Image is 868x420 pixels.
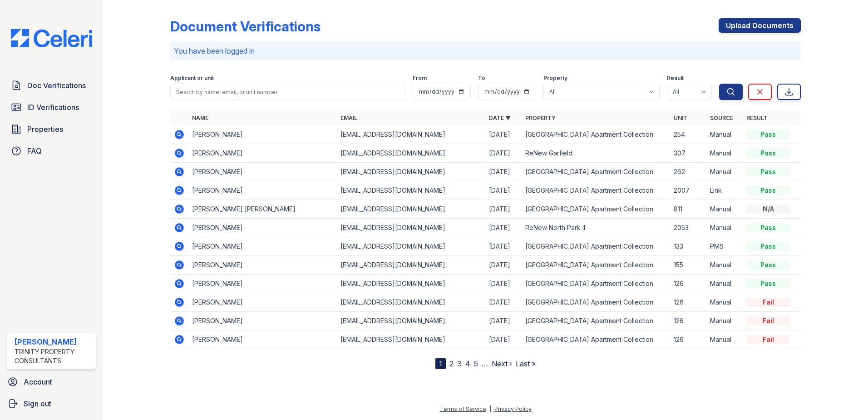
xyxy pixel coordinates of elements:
td: ReNew North Park II [522,219,670,237]
div: Pass [746,186,790,195]
div: 1 [435,358,446,369]
span: ID Verifications [27,102,79,113]
td: [DATE] [485,144,522,163]
td: [GEOGRAPHIC_DATA] Apartment Collection [522,312,670,330]
a: Doc Verifications [7,76,96,95]
a: 4 [465,359,470,368]
td: [PERSON_NAME] [PERSON_NAME] [188,200,337,219]
label: From [413,75,427,82]
span: Account [24,376,52,387]
td: Manual [706,125,743,144]
label: Result [667,75,684,82]
td: 155 [670,256,706,275]
td: [GEOGRAPHIC_DATA] Apartment Collection [522,181,670,200]
label: Property [543,75,567,82]
td: [DATE] [485,125,522,144]
a: Sign out [4,395,99,413]
td: [DATE] [485,293,522,312]
td: [GEOGRAPHIC_DATA] Apartment Collection [522,330,670,349]
div: [PERSON_NAME] [15,336,92,347]
a: FAQ [7,142,96,160]
td: ReNew Garfield [522,144,670,163]
td: [GEOGRAPHIC_DATA] Apartment Collection [522,256,670,275]
img: CE_Logo_Blue-a8612792a0a2168367f1c8372b55b34899dd931a85d93a1a3d3e32e68fde9ad4.png [4,29,99,47]
div: | [489,405,491,412]
td: [EMAIL_ADDRESS][DOMAIN_NAME] [337,219,485,237]
td: Manual [706,330,743,349]
span: Sign out [24,398,51,409]
td: [EMAIL_ADDRESS][DOMAIN_NAME] [337,237,485,256]
span: Doc Verifications [27,80,86,91]
div: Pass [746,130,790,139]
td: [PERSON_NAME] [188,312,337,330]
td: [GEOGRAPHIC_DATA] Apartment Collection [522,163,670,181]
div: N/A [746,205,790,214]
td: 126 [670,275,706,293]
td: [EMAIL_ADDRESS][DOMAIN_NAME] [337,125,485,144]
td: 2007 [670,181,706,200]
div: Pass [746,167,790,176]
td: [GEOGRAPHIC_DATA] Apartment Collection [522,237,670,256]
td: [EMAIL_ADDRESS][DOMAIN_NAME] [337,181,485,200]
td: 811 [670,200,706,219]
td: 307 [670,144,706,163]
a: 3 [457,359,462,368]
td: [DATE] [485,181,522,200]
td: [GEOGRAPHIC_DATA] Apartment Collection [522,275,670,293]
td: [DATE] [485,256,522,275]
div: Fail [746,298,790,307]
td: [DATE] [485,330,522,349]
a: Upload Documents [719,18,801,33]
a: ID Verifications [7,98,96,116]
td: Manual [706,256,743,275]
td: [PERSON_NAME] [188,237,337,256]
td: [PERSON_NAME] [188,256,337,275]
td: [GEOGRAPHIC_DATA] Apartment Collection [522,125,670,144]
span: … [482,358,488,369]
td: [EMAIL_ADDRESS][DOMAIN_NAME] [337,200,485,219]
td: [EMAIL_ADDRESS][DOMAIN_NAME] [337,312,485,330]
a: Name [192,115,208,121]
td: 262 [670,163,706,181]
td: [PERSON_NAME] [188,293,337,312]
td: [PERSON_NAME] [188,275,337,293]
div: Trinity Property Consultants [15,347,92,365]
td: Manual [706,200,743,219]
div: Pass [746,260,790,270]
td: [PERSON_NAME] [188,125,337,144]
td: [DATE] [485,275,522,293]
input: Search by name, email, or unit number [170,84,405,100]
td: PMS [706,237,743,256]
td: [EMAIL_ADDRESS][DOMAIN_NAME] [337,163,485,181]
div: Pass [746,279,790,288]
td: [GEOGRAPHIC_DATA] Apartment Collection [522,200,670,219]
a: Unit [674,115,687,121]
div: Pass [746,223,790,232]
p: You have been logged in [174,45,797,56]
a: Privacy Policy [494,405,532,412]
div: Pass [746,242,790,251]
td: [DATE] [485,219,522,237]
td: 126 [670,312,706,330]
a: Property [525,115,556,121]
td: Manual [706,219,743,237]
td: 133 [670,237,706,256]
span: Properties [27,124,63,135]
span: FAQ [27,145,42,156]
td: [EMAIL_ADDRESS][DOMAIN_NAME] [337,293,485,312]
td: Manual [706,312,743,330]
a: Source [710,115,733,121]
a: 2 [449,359,454,368]
div: Fail [746,316,790,325]
td: [DATE] [485,237,522,256]
td: [GEOGRAPHIC_DATA] Apartment Collection [522,293,670,312]
a: Properties [7,120,96,138]
a: Next › [492,359,512,368]
td: 2053 [670,219,706,237]
td: [EMAIL_ADDRESS][DOMAIN_NAME] [337,256,485,275]
td: [PERSON_NAME] [188,144,337,163]
a: 5 [474,359,478,368]
a: Email [340,115,357,121]
td: 126 [670,293,706,312]
a: Last » [516,359,536,368]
